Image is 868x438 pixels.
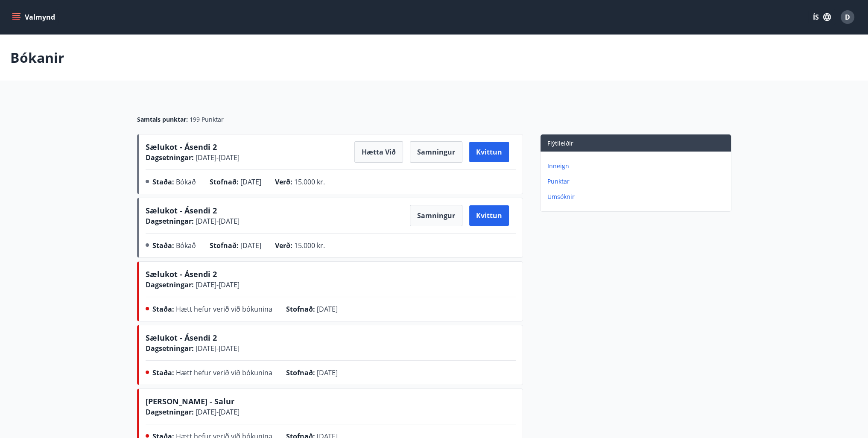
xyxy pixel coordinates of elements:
button: menu [10,9,58,25]
span: [PERSON_NAME] - Salur [146,396,234,406]
span: Sælukot - Ásendi 2 [146,333,217,343]
span: Hætt hefur verið við bókunina [176,368,272,377]
span: [DATE] [240,177,261,187]
span: Dagsetningar : [146,344,194,353]
span: [DATE] - [DATE] [194,216,240,226]
span: Stofnað : [286,304,315,314]
span: Stofnað : [210,241,239,250]
span: Dagsetningar : [146,280,194,289]
span: 15.000 kr. [294,241,325,250]
span: Dagsetningar : [146,407,194,417]
button: ÍS [808,9,836,25]
span: [DATE] [317,368,338,377]
span: Sælukot - Ásendi 2 [146,142,217,152]
span: [DATE] - [DATE] [194,153,240,162]
span: Hætt hefur verið við bókunina [176,304,272,314]
span: Staða : [152,304,174,314]
span: Staða : [152,241,174,250]
span: [DATE] - [DATE] [194,344,240,353]
p: Bókanir [10,48,64,67]
span: Sælukot - Ásendi 2 [146,205,217,216]
span: D [845,12,850,22]
span: Stofnað : [286,368,315,377]
span: Flýtileiðir [547,139,573,147]
button: D [837,7,858,27]
span: Samtals punktar : [137,115,188,124]
span: Staða : [152,368,174,377]
span: Verð : [275,177,292,187]
button: Samningur [410,205,462,226]
button: Kvittun [469,142,509,162]
span: [DATE] [240,241,261,250]
button: Kvittun [469,205,509,226]
span: Verð : [275,241,292,250]
span: [DATE] [317,304,338,314]
button: Hætta við [354,141,403,163]
span: Bókað [176,177,196,187]
span: [DATE] - [DATE] [194,407,240,417]
span: Dagsetningar : [146,153,194,162]
span: Bókað [176,241,196,250]
p: Umsóknir [547,193,728,201]
button: Samningur [410,141,462,163]
span: 199 Punktar [190,115,224,124]
span: Dagsetningar : [146,216,194,226]
p: Inneign [547,162,728,170]
span: 15.000 kr. [294,177,325,187]
span: Staða : [152,177,174,187]
span: Stofnað : [210,177,239,187]
span: Sælukot - Ásendi 2 [146,269,217,279]
span: [DATE] - [DATE] [194,280,240,289]
p: Punktar [547,177,728,186]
